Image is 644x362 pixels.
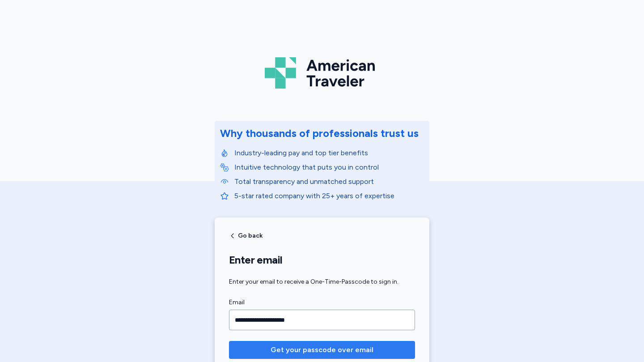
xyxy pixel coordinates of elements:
[234,162,424,173] p: Intuitive technology that puts you in control
[271,345,373,355] span: Get your passcode over email
[229,277,415,286] div: Enter your email to receive a One-Time-Passcode to sign in.
[229,310,415,330] input: Email
[229,341,415,359] button: Get your passcode over email
[220,126,419,141] div: Why thousands of professionals trust us
[229,253,415,267] h1: Enter email
[234,176,424,187] p: Total transparency and unmatched support
[234,191,424,201] p: 5-star rated company with 25+ years of expertise
[234,148,424,158] p: Industry-leading pay and top tier benefits
[229,297,415,308] label: Email
[238,233,263,239] span: Go back
[265,54,379,92] img: Logo
[229,232,263,239] button: Go back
